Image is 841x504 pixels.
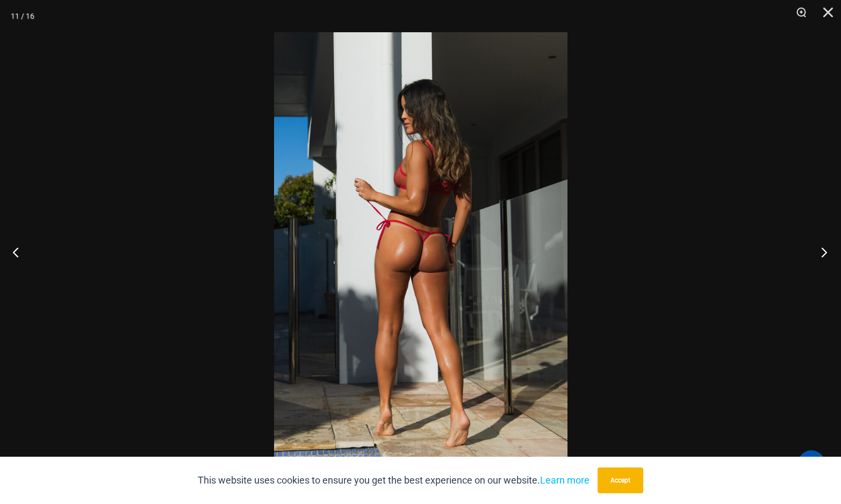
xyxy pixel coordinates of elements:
a: Learn more [540,474,590,486]
img: Summer Storm Red 332 Crop Top 456 Micro 03 [274,32,567,472]
button: Accept [598,467,643,493]
button: Next [801,225,841,279]
div: 11 / 16 [11,8,34,24]
p: This website uses cookies to ensure you get the best experience on our website. [198,472,590,488]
